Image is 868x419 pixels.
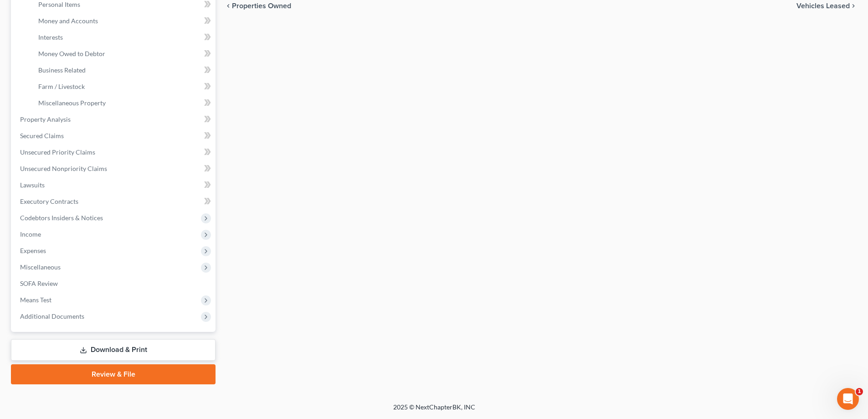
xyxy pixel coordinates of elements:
[837,388,859,410] iframe: Intercom live chat
[20,197,78,205] span: Executory Contracts
[13,193,216,210] a: Executory Contracts
[850,2,857,10] i: chevron_right
[796,2,857,10] button: Vehicles Leased chevron_right
[20,115,71,123] span: Property Analysis
[31,95,216,111] a: Miscellaneous Property
[232,2,291,10] span: Properties Owned
[20,263,61,271] span: Miscellaneous
[20,312,84,320] span: Additional Documents
[38,66,86,74] span: Business Related
[38,0,80,8] span: Personal Items
[31,29,216,46] a: Interests
[20,165,107,172] span: Unsecured Nonpriority Claims
[38,99,106,107] span: Miscellaneous Property
[13,275,216,292] a: SOFA Review
[31,78,216,95] a: Farm / Livestock
[20,132,64,140] span: Secured Claims
[31,62,216,78] a: Business Related
[13,128,216,144] a: Secured Claims
[38,17,98,25] span: Money and Accounts
[20,296,51,304] span: Means Test
[225,2,291,10] button: chevron_left Properties Owned
[856,388,863,395] span: 1
[13,160,216,177] a: Unsecured Nonpriority Claims
[38,33,63,41] span: Interests
[175,403,694,419] div: 2025 © NextChapterBK, INC
[13,144,216,160] a: Unsecured Priority Claims
[20,279,58,287] span: SOFA Review
[11,339,216,361] a: Download & Print
[20,214,103,222] span: Codebtors Insiders & Notices
[20,230,41,238] span: Income
[225,2,232,10] i: chevron_left
[20,181,45,189] span: Lawsuits
[20,247,46,254] span: Expenses
[11,364,216,384] a: Review & File
[31,46,216,62] a: Money Owed to Debtor
[31,13,216,29] a: Money and Accounts
[38,83,85,90] span: Farm / Livestock
[38,50,105,57] span: Money Owed to Debtor
[796,2,850,10] span: Vehicles Leased
[13,111,216,128] a: Property Analysis
[20,148,95,156] span: Unsecured Priority Claims
[13,177,216,193] a: Lawsuits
